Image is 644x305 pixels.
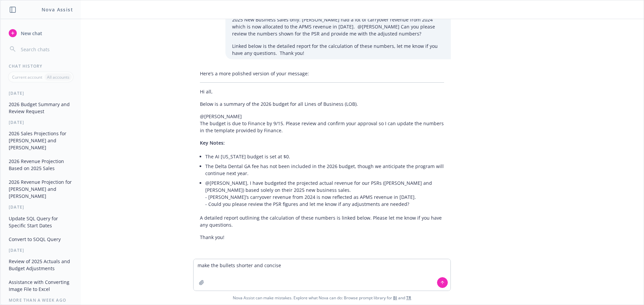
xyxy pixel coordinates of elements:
[1,120,81,125] div: [DATE]
[200,214,444,228] p: A detailed report outlining the calculation of these numbers is linked below. Please let me know ...
[200,88,444,95] p: Hi all,
[200,70,444,77] p: Here’s a more polished version of your message:
[1,63,81,69] div: Chat History
[6,128,75,153] button: 2026 Sales Projections for [PERSON_NAME] and [PERSON_NAME]
[6,156,75,174] button: 2026 Revenue Projection Based on 2025 Sales
[205,178,444,209] li: @[PERSON_NAME], I have budgeted the projected actual revenue for our PSRs ([PERSON_NAME] and [PER...
[1,90,81,96] div: [DATE]
[1,204,81,210] div: [DATE]
[200,140,225,146] span: Key Notes:
[200,113,444,134] p: @[PERSON_NAME] The budget is due to Finance by 9/15. Please review and confirm your approval so I...
[205,161,444,178] li: The Delta Dental GA fee has not been included in the 2026 budget, though we anticipate the progra...
[19,45,73,54] input: Search chats
[194,259,450,291] textarea: make the bullets shorter and concise a
[6,277,75,295] button: Assistance with Converting Image File to Excel
[12,74,42,80] p: Current account
[6,256,75,274] button: Review of 2025 Actuals and Budget Adjustments
[6,234,75,245] button: Convert to SOQL Query
[205,152,444,161] li: The AI [US_STATE] budget is set at $0.
[6,176,75,202] button: 2026 Revenue Projection for [PERSON_NAME] and [PERSON_NAME]
[1,247,81,253] div: [DATE]
[200,234,444,241] p: Thank you!
[3,291,641,305] span: Nova Assist can make mistakes. Explore what Nova can do: Browse prompt library for and
[6,27,75,39] button: New chat
[47,74,69,80] p: All accounts
[6,99,75,117] button: 2026 Budget Summary and Review Request
[1,297,81,303] div: More than a week ago
[6,213,75,231] button: Update SQL Query for Specific Start Dates
[19,30,42,37] span: New chat
[406,295,411,301] a: TR
[232,43,444,57] p: Linked below is the detailed report for the calculation of these numbers, let me know if you have...
[42,6,73,13] h1: Nova Assist
[200,100,444,107] p: Below is a summary of the 2026 budget for all Lines of Business (LOB).
[393,295,397,301] a: BI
